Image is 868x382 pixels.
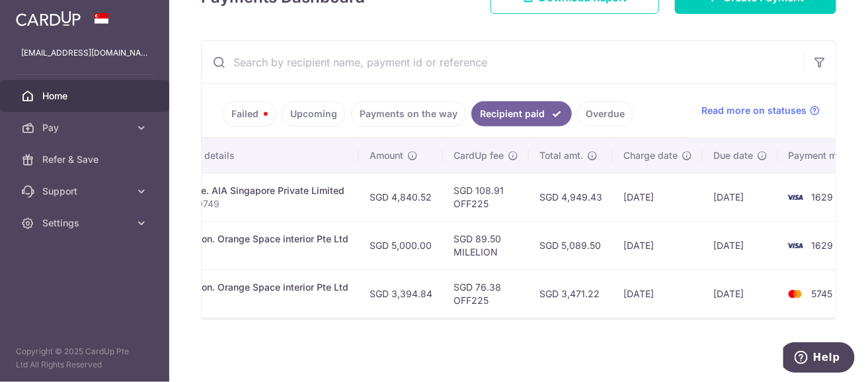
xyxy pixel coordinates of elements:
a: Upcoming [282,101,346,126]
a: Payments on the way [351,101,466,126]
p: L550620749 [163,197,348,211]
div: Insurance. AIA Singapore Private Limited [163,184,348,197]
td: SGD 76.38 OFF225 [443,269,529,318]
span: Settings [42,216,130,230]
p: Inv-0214 [163,294,348,307]
a: Overdue [577,101,633,126]
td: [DATE] [613,269,703,318]
th: Payment details [153,138,359,173]
span: 1629 [811,240,833,251]
p: [EMAIL_ADDRESS][DOMAIN_NAME] [21,46,148,60]
span: Total amt. [539,149,583,162]
td: SGD 4,949.43 [529,173,613,221]
td: [DATE] [703,269,778,318]
img: Bank Card [782,189,809,205]
a: Read more on statuses [701,104,820,117]
span: 5745 [811,288,832,299]
div: Renovation. Orange Space interior Pte Ltd [163,281,348,294]
p: Inv-0213 [163,246,348,259]
iframe: Opens a widget where you can find more information [783,342,855,375]
td: [DATE] [613,221,703,269]
img: CardUp [16,11,81,26]
span: Home [42,89,130,103]
span: 1629 [811,191,833,203]
div: Renovation. Orange Space interior Pte Ltd [163,232,348,246]
td: [DATE] [703,173,778,221]
img: Bank Card [782,238,809,254]
span: Read more on statuses [701,104,807,117]
a: Failed [223,101,276,126]
span: Pay [42,121,130,134]
span: Support [42,185,130,198]
td: SGD 3,471.22 [529,269,613,318]
td: SGD 5,089.50 [529,221,613,269]
span: Amount [370,149,403,162]
td: SGD 5,000.00 [359,221,443,269]
td: [DATE] [613,173,703,221]
td: SGD 3,394.84 [359,269,443,318]
span: Due date [713,149,753,162]
input: Search by recipient name, payment id or reference [202,41,804,83]
a: Recipient paid [471,101,572,126]
td: SGD 89.50 MILELION [443,221,529,269]
td: SGD 4,840.52 [359,173,443,221]
span: Charge date [623,149,678,162]
span: Refer & Save [42,153,130,166]
span: CardUp fee [454,149,504,162]
img: Bank Card [782,286,809,302]
td: SGD 108.91 OFF225 [443,173,529,221]
td: [DATE] [703,221,778,269]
